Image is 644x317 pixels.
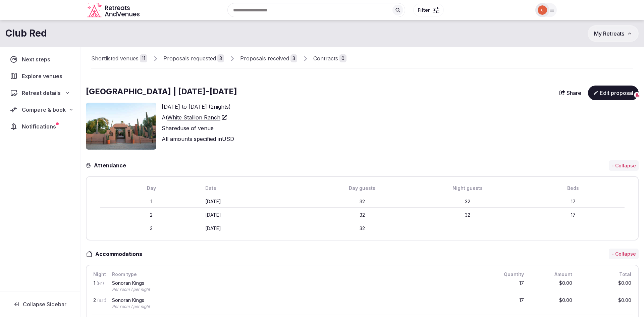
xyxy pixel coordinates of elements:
[111,271,488,278] div: Room type
[162,114,167,121] span: At
[311,212,414,218] div: 32
[22,89,61,97] span: Retreat details
[163,49,224,68] a: Proposals requested3
[112,304,486,310] div: Per room / per night
[594,30,624,37] span: My Retreats
[97,298,106,303] span: (Sat)
[522,185,625,192] div: Beds
[290,54,297,62] div: 3
[97,281,104,286] span: (Fri)
[5,52,74,66] a: Next steps
[240,54,289,62] div: Proposals received
[416,185,519,192] div: Night guests
[522,198,625,205] div: 17
[339,54,346,62] div: 0
[413,4,444,16] button: Filter
[91,161,131,169] h3: Attendance
[311,225,414,232] div: 32
[87,3,141,18] a: Visit the homepage
[167,113,227,121] a: White Stallion Ranch
[92,279,105,294] div: 1
[162,103,234,111] div: [DATE] [DATE]
[22,55,53,63] span: Next steps
[162,124,234,132] div: Shared
[555,87,585,99] button: Share
[579,279,633,294] div: $0.00
[93,250,149,258] h3: Accommodations
[579,271,633,278] div: Total
[205,198,308,205] div: [DATE]
[87,3,141,18] svg: Retreats and Venues company logo
[5,119,74,134] a: Notifications
[522,212,625,218] div: 17
[5,297,74,312] button: Collapse Sidebar
[588,25,639,42] button: My Retreats
[493,297,525,311] div: 17
[538,5,547,15] img: Catalina
[205,185,308,192] div: Date
[112,287,486,293] div: Per room / per night
[416,198,519,205] div: 32
[100,198,203,205] div: 1
[23,301,66,308] span: Collapse Sidebar
[531,279,574,294] div: $0.00
[5,27,47,40] h1: Club Red
[493,271,525,278] div: Quantity
[182,103,187,110] span: to
[140,54,147,62] div: 11
[217,54,224,62] div: 3
[609,249,639,259] button: - Collapse
[205,212,308,218] div: [DATE]
[86,87,237,96] span: [GEOGRAPHIC_DATA] | [DATE]-[DATE]
[311,198,414,205] div: 32
[91,49,147,68] a: Shortlisted venues11
[100,225,203,232] div: 3
[86,103,156,150] img: Venue cover photo
[493,279,525,294] div: 17
[311,185,414,192] div: Day guests
[531,271,574,278] div: Amount
[92,297,105,311] div: 2
[5,69,74,83] a: Explore venues
[22,122,59,130] span: Notifications
[609,160,639,171] button: - Collapse
[313,49,346,68] a: Contracts0
[205,225,308,232] div: [DATE]
[92,271,105,278] div: Night
[180,125,214,131] span: use of venue
[162,135,234,143] div: USD
[240,49,297,68] a: Proposals received3
[418,7,430,13] span: Filter
[91,54,139,62] div: Shortlisted venues
[100,185,203,192] div: Day
[22,106,66,114] span: Compare & book
[112,281,486,285] div: Sonoran Kings
[209,103,231,110] span: ( 2 nights)
[100,212,203,218] div: 2
[313,54,338,62] div: Contracts
[22,72,65,80] span: Explore venues
[416,212,519,218] div: 32
[579,297,633,311] div: $0.00
[112,298,486,303] div: Sonoran Kings
[163,54,216,62] div: Proposals requested
[162,136,222,142] span: All amounts specified in
[588,86,639,100] button: Edit proposal
[531,297,574,311] div: $0.00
